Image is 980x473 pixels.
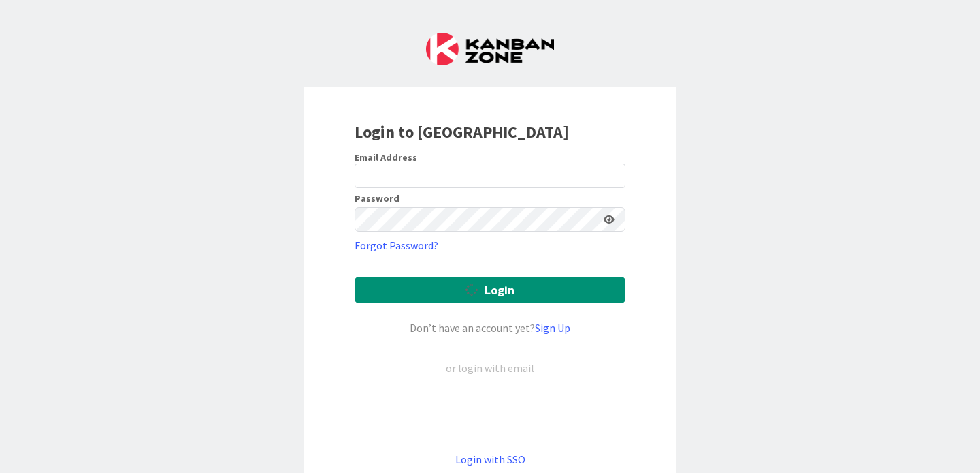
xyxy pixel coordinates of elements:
div: or login with email [442,360,538,376]
label: Password [355,194,399,203]
a: Login with SSO [455,453,525,466]
a: Forgot Password? [355,237,438,254]
b: Login to [GEOGRAPHIC_DATA] [355,121,569,142]
div: Don’t have an account yet? [355,320,625,336]
button: Login [355,277,625,303]
iframe: Sign in with Google Button [348,399,632,429]
label: Email Address [355,151,417,164]
img: Kanban Zone [426,33,554,65]
a: Sign Up [535,321,570,335]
